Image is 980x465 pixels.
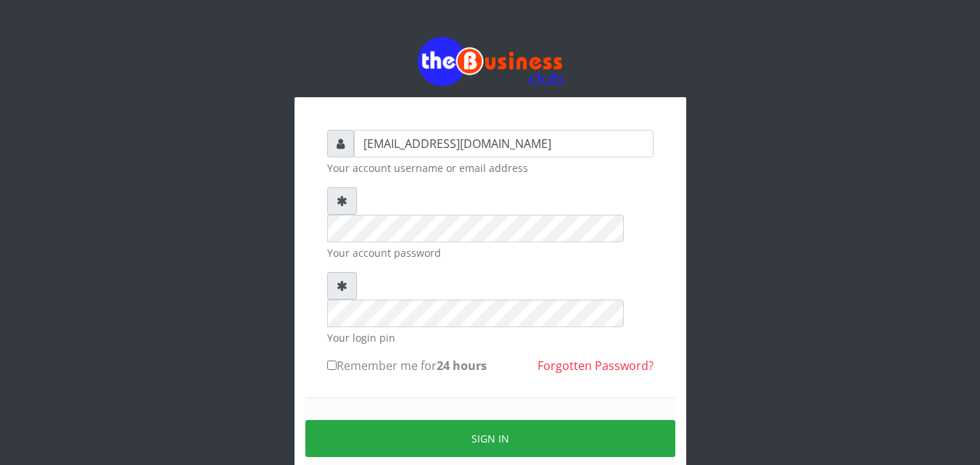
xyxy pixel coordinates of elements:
[327,330,654,345] small: Your login pin
[305,420,675,457] button: Sign in
[327,160,654,176] small: Your account username or email address
[538,358,654,374] a: Forgotten Password?
[437,358,487,374] b: 24 hours
[327,357,487,374] label: Remember me for
[327,361,337,370] input: Remember me for24 hours
[327,245,654,260] small: Your account password
[354,130,654,157] input: Username or email address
